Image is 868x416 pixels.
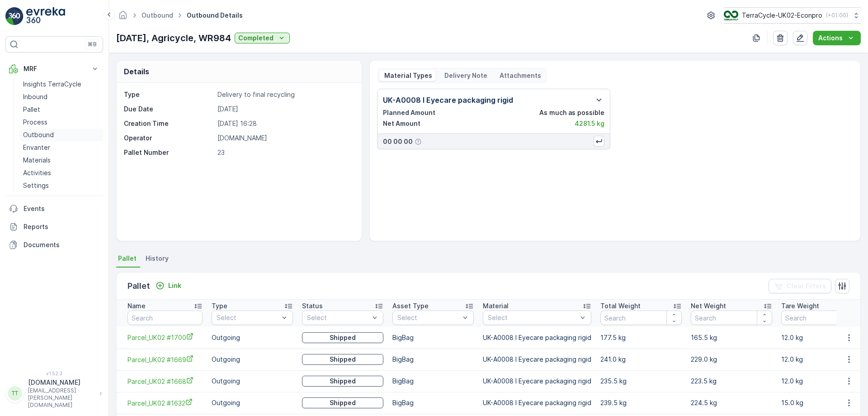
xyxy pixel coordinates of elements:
a: Materials [19,154,103,167]
p: 235.5 kg [600,377,682,386]
p: Attachments [498,71,541,80]
p: 229.0 kg [691,355,772,364]
input: Search [600,311,682,325]
p: Pallet [23,105,40,114]
button: Actions [813,31,861,45]
p: Inbound [23,92,47,101]
p: Activities [23,168,51,177]
a: Insights TerraCycle [19,78,103,91]
p: 15.0 kg [781,398,863,407]
button: Shipped [302,332,383,343]
p: Envanter [23,143,50,152]
p: MRF [24,64,85,73]
button: Shipped [302,354,383,365]
a: Parcel_UK02 #1632 [127,398,203,408]
span: Pallet [118,254,137,263]
img: terracycle_logo_wKaHoWT.png [724,10,738,20]
p: UK-A0008 I Eyecare packaging rigid [483,355,591,364]
p: 12.0 kg [781,355,863,364]
a: Homepage [118,14,128,21]
p: Outgoing [212,398,293,407]
p: Process [23,118,47,127]
p: Documents [24,240,99,249]
button: Shipped [302,376,383,387]
p: Total Weight [600,301,641,311]
p: Select [307,313,369,322]
p: Delivery to final recycling [217,90,352,99]
a: Pallet [19,103,103,116]
p: Outgoing [212,333,293,342]
button: Completed [235,33,290,43]
p: 23 [217,148,352,157]
p: Outgoing [212,355,293,364]
p: Material Types [383,71,432,80]
p: ⌘B [88,41,97,48]
a: Parcel_UK02 #1700 [127,333,203,342]
button: Clear Filters [769,279,831,293]
a: Settings [19,179,103,192]
button: TerraCycle-UK02-Econpro(+01:00) [724,7,861,24]
span: Outbound Details [185,11,245,20]
p: Type [212,301,227,311]
p: Pallet [127,280,150,292]
p: Operator [124,134,214,143]
p: Pallet Number [124,148,214,157]
input: Search [691,311,772,325]
p: Clear Filters [787,282,826,291]
a: Outbound [19,129,103,141]
p: Status [302,301,323,311]
p: Select [397,313,460,322]
p: [DOMAIN_NAME] [217,134,352,143]
p: 177.5 kg [600,333,682,342]
p: [DATE], Agricycle, WR984 [116,31,231,45]
p: As much as possible [539,108,604,117]
span: Parcel_UK02 #1668 [127,377,203,386]
p: 165.5 kg [691,333,772,342]
p: [DATE] [217,105,352,114]
p: Shipped [330,355,356,364]
p: Outgoing [212,377,293,386]
p: Select [488,313,577,322]
p: Actions [818,33,843,43]
p: Type [124,90,214,99]
p: Link [168,281,181,290]
p: [DOMAIN_NAME] [28,378,95,387]
p: Net Amount [383,119,420,128]
button: Link [152,280,185,291]
p: Net Weight [691,301,726,311]
p: UK-A0008 I Eyecare packaging rigid [483,333,591,342]
a: Inbound [19,91,103,103]
p: Shipped [330,333,356,342]
p: Tare Weight [781,301,819,311]
img: logo_light-DOdMpM7g.png [26,7,65,25]
p: 239.5 kg [600,398,682,407]
p: Select [217,313,279,322]
p: UK-A0008 I Eyecare packaging rigid [483,398,591,407]
p: Reports [24,222,99,231]
p: TerraCycle-UK02-Econpro [742,11,822,20]
p: Delivery Note [443,71,487,80]
p: Settings [23,181,49,190]
p: ( +01:00 ) [826,12,848,19]
p: Creation Time [124,119,214,128]
input: Search [127,311,203,325]
p: Shipped [330,398,356,407]
a: Events [5,200,103,218]
button: MRF [5,60,103,78]
p: 224.5 kg [691,398,772,407]
p: Planned Amount [383,108,435,117]
div: TT [8,386,22,401]
p: Asset Type [392,301,429,311]
span: History [146,254,169,263]
p: BigBag [392,377,474,386]
p: [EMAIL_ADDRESS][PERSON_NAME][DOMAIN_NAME] [28,387,95,409]
p: 223.5 kg [691,377,772,386]
p: Due Date [124,105,214,114]
p: BigBag [392,398,474,407]
img: logo [5,7,24,25]
p: Materials [23,156,51,165]
p: 4281.5 kg [575,119,604,128]
a: Reports [5,218,103,236]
